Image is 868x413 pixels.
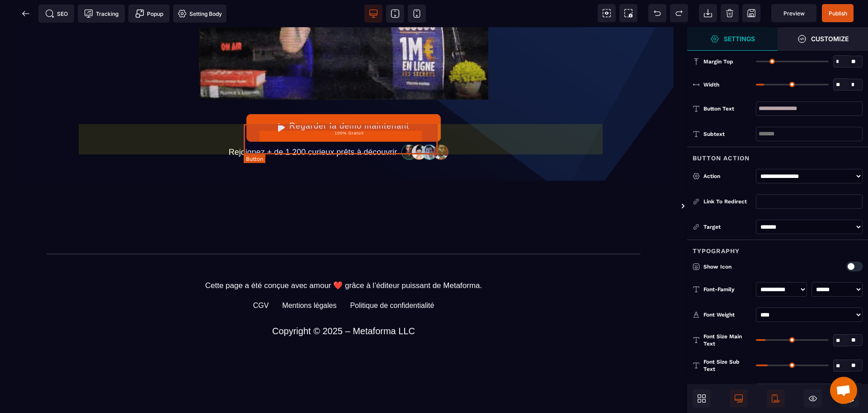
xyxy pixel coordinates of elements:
span: Margin Top [703,58,733,65]
span: Create Alert Modal [128,5,170,23]
span: Cmd Hidden Block [804,389,822,408]
img: 32586e8465b4242308ef789b458fc82f_community-people.png [399,117,452,133]
span: SEO [45,9,68,18]
span: Preview [771,4,816,22]
strong: Settings [724,35,755,42]
span: Clear [721,4,739,22]
span: Publish [829,10,847,17]
div: Subtext [703,130,751,139]
div: Font Weight [703,310,751,319]
span: Open Style Manager [778,27,868,51]
div: Link to redirect [693,197,751,206]
span: Back [17,5,35,23]
text: Cette page a été conçue avec amour ❤️ grâce à l’éditeur puissant de Metaforma. [14,251,674,265]
div: Typography [687,240,868,256]
span: Is Show Mobile [767,389,785,408]
span: View tablet [386,5,404,23]
span: Preview [783,10,805,17]
strong: Customize [811,35,849,42]
div: CGV [253,274,269,283]
span: Width [703,81,719,88]
div: Mở cuộc trò chuyện [830,377,857,404]
button: Regarder la demo maintenant100% Gratuit [246,87,440,115]
span: Popup [135,9,163,18]
div: Button Text [703,104,751,113]
span: Tracking [84,9,118,18]
span: Open Style Manager [687,27,778,51]
span: View components [598,4,616,22]
span: Open Blocks [693,389,711,408]
span: Tracking code [78,5,125,23]
div: Mentions légales [282,274,336,283]
span: Seo meta data [38,5,74,23]
span: Setting Body [178,9,222,18]
div: Button Action [687,147,868,163]
span: Favicon [173,5,226,23]
span: View desktop [364,5,382,23]
text: Copyright © 2025 – Metaforma LLC [14,296,674,312]
div: Action [703,172,751,181]
div: Target [693,222,751,231]
span: Redo [670,4,688,22]
p: Show Icon [693,262,806,271]
div: Politique de confidentialité [350,274,434,283]
span: Save [822,4,854,22]
span: Open Import Webpage [699,4,717,22]
span: Font Size Main Text [703,333,751,347]
div: Font-Family [703,285,751,294]
span: Screenshot [619,4,637,22]
text: Rejoignez + de 1 200 curieux prêts à découvrir [226,118,400,132]
span: View mobile [408,5,426,23]
span: Undo [648,4,666,22]
span: Is Show Desktop [730,389,748,408]
span: Font Size Sub Text [703,358,751,373]
span: Toggle Views [687,193,696,220]
span: Save [742,4,760,22]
